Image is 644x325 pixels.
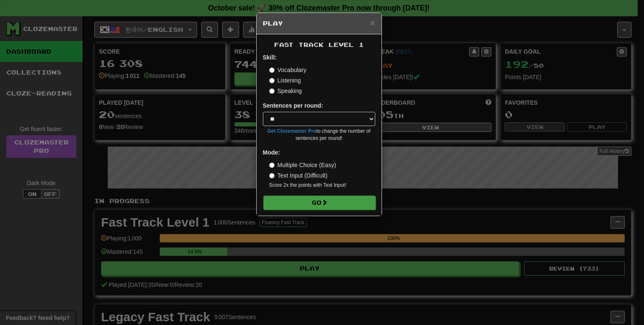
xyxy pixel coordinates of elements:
label: Vocabulary [269,66,306,74]
strong: Skill: [263,54,277,61]
small: Score 2x the points with Text Input ! [269,182,375,189]
label: Sentences per round: [263,101,323,110]
h5: Play [263,19,375,28]
label: Speaking [269,87,302,95]
small: to change the number of sentences per round! [263,128,375,142]
input: Vocabulary [269,67,275,73]
input: Speaking [269,88,275,94]
label: Multiple Choice (Easy) [269,161,336,169]
label: Listening [269,76,301,85]
label: Text Input (Difficult) [269,171,328,180]
span: × [370,18,375,28]
button: Close [370,18,375,27]
button: Go [263,196,376,210]
input: Listening [269,78,275,83]
input: Multiple Choice (Easy) [269,162,275,168]
strong: Mode: [263,149,280,156]
span: Fast Track Level 1 [274,41,364,48]
input: Text Input (Difficult) [269,173,275,178]
a: Get Clozemaster Pro [267,128,317,134]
